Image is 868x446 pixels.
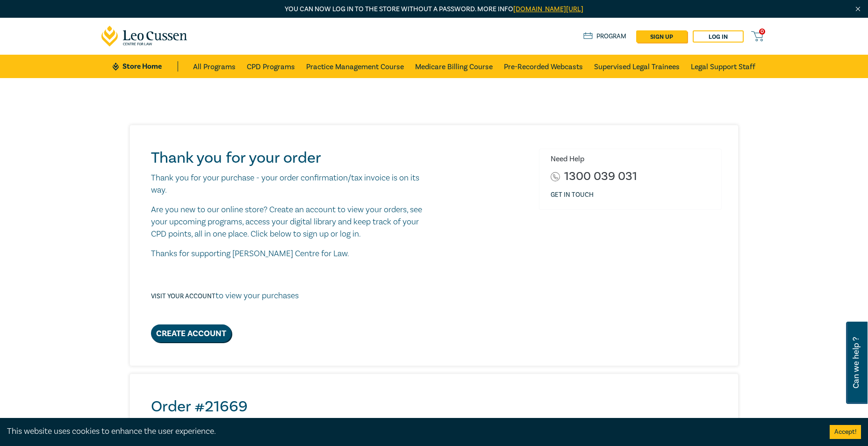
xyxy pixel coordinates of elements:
[693,30,744,43] a: Log in
[101,4,767,14] p: You can now log in to the store without a password. More info
[306,55,404,78] a: Practice Management Course
[854,5,862,13] img: Close
[504,55,583,78] a: Pre-Recorded Webcasts
[151,149,431,167] h1: Thank you for your order
[759,29,765,35] span: 0
[151,397,722,416] h2: Order # 21669
[151,248,431,260] p: Thanks for supporting [PERSON_NAME] Centre for Law.
[830,425,861,439] button: Accept cookies
[193,55,236,78] a: All Programs
[636,30,687,43] a: sign up
[247,55,295,78] a: CPD Programs
[564,170,637,183] a: 1300 039 031
[7,425,816,438] div: This website uses cookies to enhance the user experience.
[151,172,431,196] p: Thank you for your purchase - your order confirmation/tax invoice is on its way.
[551,155,714,164] h6: Need Help
[513,5,583,14] a: [DOMAIN_NAME][URL]
[151,292,215,301] a: Visit your account
[151,204,431,240] p: Are you new to our online store? Create an account to view your orders, see your upcoming program...
[691,55,755,78] a: Legal Support Staff
[113,61,178,72] a: Store Home
[415,55,493,78] a: Medicare Billing Course
[594,55,680,78] a: Supervised Legal Trainees
[852,327,861,398] span: Can we help ?
[151,324,231,342] a: Create Account
[551,190,594,200] a: Get in touch
[583,31,627,42] a: Program
[151,290,299,302] p: to view your purchases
